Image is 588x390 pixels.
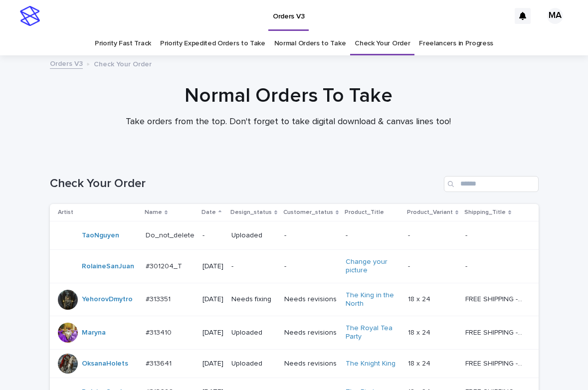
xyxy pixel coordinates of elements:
[346,291,400,308] a: The King in the North
[283,207,333,218] p: Customer_status
[44,84,533,108] h1: Normal Orders To Take
[82,231,119,240] a: TaoNguyen
[274,32,346,55] a: Normal Orders to Take
[284,360,338,368] p: Needs revisions
[465,327,524,337] p: FREE SHIPPING - preview in 1-2 business days, after your approval delivery will take 5-10 b.d.
[50,221,539,250] tr: TaoNguyen Do_not_deleteDo_not_delete -Uploaded---- --
[346,258,400,275] a: Change your picture
[82,262,134,271] a: RolaineSanJuan
[202,295,223,304] p: [DATE]
[231,329,276,337] p: Uploaded
[465,293,524,304] p: FREE SHIPPING - preview in 1-2 business days, after your approval delivery will take 5-10 b.d.
[284,262,338,271] p: -
[231,360,276,368] p: Uploaded
[231,262,276,271] p: -
[146,229,196,240] p: Do_not_delete
[408,229,412,240] p: -
[355,32,410,55] a: Check Your Order
[547,8,563,24] div: MA
[231,295,276,304] p: Needs fixing
[284,231,338,240] p: -
[408,327,432,337] p: 18 x 24
[444,176,539,192] input: Search
[82,329,106,337] a: Maryna
[58,207,73,218] p: Artist
[50,57,83,69] a: Orders V3
[202,231,223,240] p: -
[202,329,223,337] p: [DATE]
[284,329,338,337] p: Needs revisions
[345,207,384,218] p: Product_Title
[95,32,151,55] a: Priority Fast Track
[146,358,174,368] p: #313641
[82,360,128,368] a: OksanaHolets
[346,360,395,368] a: The Knight King
[230,207,272,218] p: Design_status
[89,117,488,128] p: Take orders from the top. Don't forget to take digital download & canvas lines too!
[20,6,40,26] img: stacker-logo-s-only.png
[50,250,539,283] tr: RolaineSanJuan #301204_T#301204_T [DATE]--Change your picture -- --
[145,207,162,218] p: Name
[82,295,133,304] a: YehorovDmytro
[50,349,539,378] tr: OksanaHolets #313641#313641 [DATE]UploadedNeeds revisionsThe Knight King 18 x 2418 x 24 FREE SHIP...
[202,262,223,271] p: [DATE]
[408,358,432,368] p: 18 x 24
[407,207,453,218] p: Product_Variant
[408,260,412,271] p: -
[146,293,173,304] p: #313351
[464,207,506,218] p: Shipping_Title
[346,231,400,240] p: -
[408,293,432,304] p: 18 x 24
[50,316,539,350] tr: Maryna #313410#313410 [DATE]UploadedNeeds revisionsThe Royal Tea Party 18 x 2418 x 24 FREE SHIPPI...
[94,58,152,69] p: Check Your Order
[201,207,216,218] p: Date
[465,260,469,271] p: -
[146,260,184,271] p: #301204_T
[231,231,276,240] p: Uploaded
[50,177,440,191] h1: Check Your Order
[419,32,493,55] a: Freelancers in Progress
[346,324,400,341] a: The Royal Tea Party
[284,295,338,304] p: Needs revisions
[50,283,539,316] tr: YehorovDmytro #313351#313351 [DATE]Needs fixingNeeds revisionsThe King in the North 18 x 2418 x 2...
[202,360,223,368] p: [DATE]
[465,229,469,240] p: -
[465,358,524,368] p: FREE SHIPPING - preview in 1-2 business days, after your approval delivery will take 5-10 b.d.
[160,32,265,55] a: Priority Expedited Orders to Take
[146,327,174,337] p: #313410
